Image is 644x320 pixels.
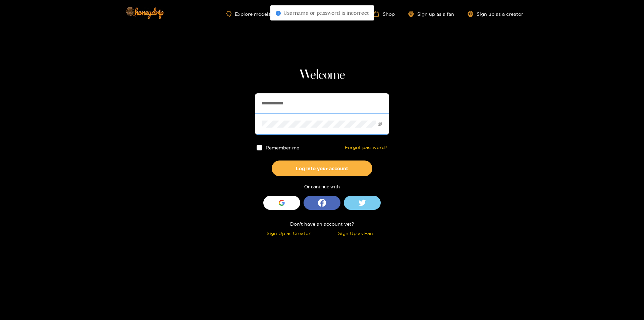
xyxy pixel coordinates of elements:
a: Sign up as a creator [468,11,523,17]
a: Sign up as a fan [408,11,454,17]
div: Don't have an account yet? [255,220,389,228]
span: Remember me [266,145,299,150]
a: Shop [373,11,395,17]
span: Username or password is incorrect [283,9,369,16]
div: Sign Up as Creator [257,229,320,237]
span: info-circle [276,11,281,16]
button: Log into your account [272,161,372,176]
span: eye-invisible [378,122,382,126]
h1: Welcome [255,67,389,83]
a: Explore models [226,11,271,17]
a: Forgot password? [345,145,387,150]
div: Sign Up as Fan [324,229,387,237]
div: Or continue with [255,183,389,191]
